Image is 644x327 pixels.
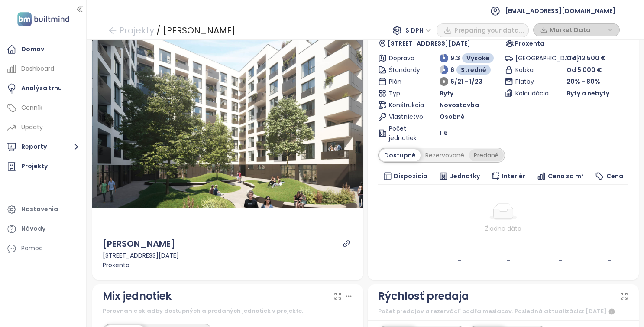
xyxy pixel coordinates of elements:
span: Typ [389,88,420,98]
div: Predané [469,149,504,161]
span: Platby [515,77,546,86]
span: Byty [440,88,453,98]
span: Novostavba [440,100,479,110]
div: Rýchlosť predaja [378,288,469,304]
span: Proxenta [515,39,544,48]
a: Projekty [4,158,82,175]
div: Updaty [21,122,43,133]
a: arrow-left Projekty [108,23,154,38]
span: Dispozícia [394,171,427,181]
span: [GEOGRAPHIC_DATA] [515,53,546,63]
span: [STREET_ADDRESS][DATE] [388,39,470,48]
span: Od 42 500 € [566,54,606,62]
div: Rezervované [421,149,469,161]
span: [EMAIL_ADDRESS][DOMAIN_NAME] [505,0,615,21]
div: Porovnanie skladby dostupných a predaných jednotiek v projekte. [103,307,353,315]
div: Pomoc [21,243,43,254]
span: Plán [389,77,420,86]
div: Cenník [21,102,42,113]
span: Kobka [515,65,546,75]
a: link [343,240,350,248]
span: Vysoké [466,53,489,63]
a: Nastavenia [4,201,82,218]
div: button [538,23,615,36]
span: Cena za m² [548,171,584,181]
span: Byty a nebyty [566,88,609,98]
div: Návody [21,223,45,234]
span: Doprava [389,53,420,63]
span: Interiér [502,171,525,181]
a: Analýza trhu [4,80,82,97]
span: 6 [450,65,454,75]
b: - [559,256,562,265]
b: - [458,256,461,265]
div: Nastavenia [21,204,58,215]
div: / [156,23,161,38]
span: Kolaudácia [515,88,546,98]
span: 20% - 80% [566,77,600,86]
span: Štandardy [389,65,420,75]
a: Návody [4,220,82,238]
button: Preparing your data... [437,23,529,37]
span: Jednotky [450,171,480,181]
div: Počet predajov a rezervácií podľa mesiacov. Posledná aktualizácia: [DATE] [378,307,628,317]
span: arrow-left [108,26,117,35]
a: Dashboard [4,60,82,78]
span: Počet jednotiek [389,124,420,143]
a: Domov [4,41,82,58]
div: Pomoc [4,240,82,257]
div: Žiadne dáta [382,224,625,233]
b: - [507,256,510,265]
div: Projekty [21,161,48,172]
div: Mix jednotiek [103,288,172,304]
span: Market Data [550,23,605,36]
span: Osobné [440,112,465,121]
span: Konštrukcia [389,100,420,110]
div: Domov [21,44,44,55]
span: Stredné [461,65,486,75]
button: Reporty [4,138,82,156]
span: S DPH [405,24,431,37]
div: Dashboard [21,63,54,74]
span: 6/21 - 1/23 [450,77,482,86]
span: Vlastníctvo [389,112,420,121]
a: Updaty [4,119,82,136]
span: Preparing your data... [454,26,524,35]
span: 116 [440,128,448,138]
span: 9.3 [450,53,460,63]
span: Od 5 000 € [566,65,602,75]
div: Dostupné [379,149,421,161]
div: Analýza trhu [21,83,62,94]
div: Proxenta [103,260,353,270]
div: [PERSON_NAME] [163,23,236,38]
span: Cena [606,171,623,181]
a: Cenník [4,99,82,117]
div: [STREET_ADDRESS][DATE] [103,251,353,260]
div: [PERSON_NAME] [103,237,175,251]
b: - [607,256,611,265]
img: logo [15,10,72,28]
